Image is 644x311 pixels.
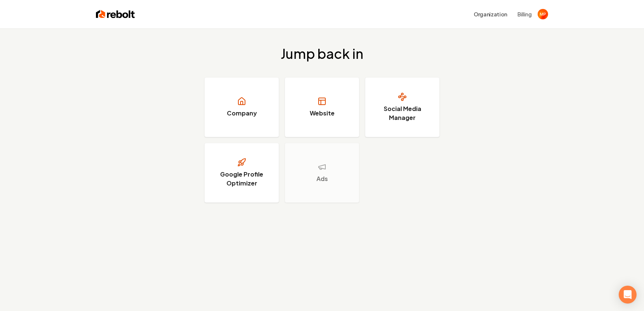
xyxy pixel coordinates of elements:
[227,109,257,118] h3: Company
[365,77,439,137] a: Social Media Manager
[316,174,328,183] h3: Ads
[281,46,363,61] h2: Jump back in
[538,9,548,19] img: Miguel Parra
[96,9,135,19] img: Rebolt Logo
[538,9,548,19] button: Open user button
[310,109,335,118] h3: Website
[518,10,532,18] button: Billing
[374,104,430,122] h3: Social Media Manager
[469,7,512,21] button: Organization
[619,286,637,304] div: Open Intercom Messenger
[285,77,359,137] a: Website
[214,170,270,188] h3: Google Profile Optimizer
[205,77,279,137] a: Company
[205,143,279,203] a: Google Profile Optimizer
